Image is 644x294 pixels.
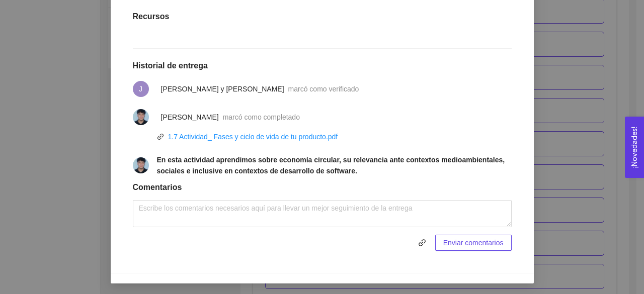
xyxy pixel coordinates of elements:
[161,113,219,121] span: [PERSON_NAME]
[223,113,300,121] span: marcó como completado
[139,81,142,97] span: J
[414,235,430,251] button: link
[133,12,512,22] h1: Recursos
[435,235,512,251] button: Enviar comentarios
[157,133,164,140] span: link
[133,182,512,192] h1: Comentarios
[133,61,512,71] h1: Historial de entrega
[157,156,505,175] strong: En esta actividad aprendimos sobre economía circular, su relevancia ante contextos medioambiental...
[443,237,504,248] span: Enviar comentarios
[288,85,359,93] span: marcó como verificado
[133,157,149,173] img: 1746337396128-Perfil.jpg
[625,117,644,178] button: Open Feedback Widget
[168,133,338,141] a: 1.7 Actividad_ Fases y ciclo de vida de tu producto.pdf
[415,239,430,247] span: link
[133,109,149,125] img: 1746337396128-Perfil.jpg
[161,85,284,93] span: [PERSON_NAME] y [PERSON_NAME]
[414,239,430,247] span: link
